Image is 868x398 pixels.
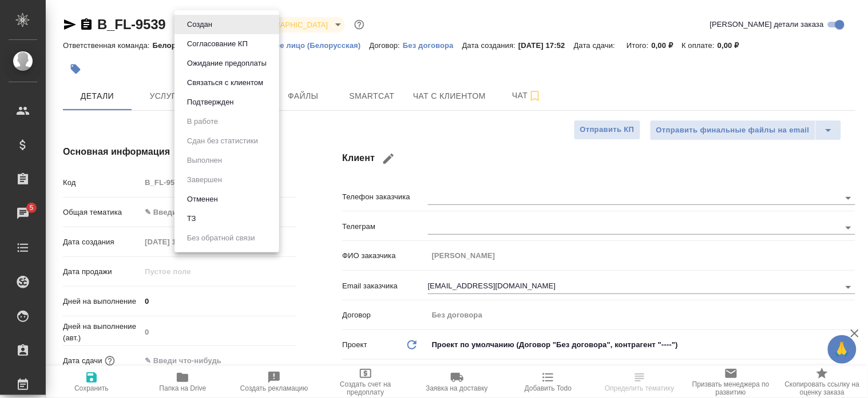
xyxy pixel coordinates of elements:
button: Завершен [184,174,225,186]
button: Связаться с клиентом [184,77,267,89]
button: Создан [184,18,216,31]
button: Подтвержден [184,96,237,108]
button: Согласование КП [184,38,251,50]
button: Сдан без статистики [184,135,261,147]
button: ТЗ [184,212,200,225]
button: Выполнен [184,154,225,167]
button: Ожидание предоплаты [184,57,270,70]
button: Отменен [184,193,221,206]
button: В работе [184,115,221,128]
button: Без обратной связи [184,232,259,244]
